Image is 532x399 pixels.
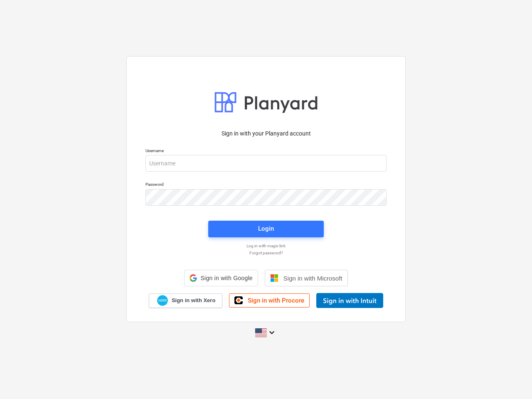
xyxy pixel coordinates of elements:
[208,221,324,237] button: Login
[258,223,274,234] div: Login
[141,243,391,249] a: Log in with magic link
[149,293,223,308] a: Sign in with Xero
[270,274,278,282] img: Microsoft logo
[157,295,168,306] img: Xero logo
[200,275,252,281] span: Sign in with Google
[145,155,387,172] input: Username
[229,293,310,308] a: Sign in with Procore
[141,250,391,256] a: Forgot password?
[145,148,387,155] p: Username
[172,297,215,304] span: Sign in with Xero
[184,270,258,286] div: Sign in with Google
[283,275,342,282] span: Sign in with Microsoft
[145,182,387,189] p: Password
[267,328,277,337] i: keyboard_arrow_down
[145,129,387,138] p: Sign in with your Planyard account
[248,297,304,304] span: Sign in with Procore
